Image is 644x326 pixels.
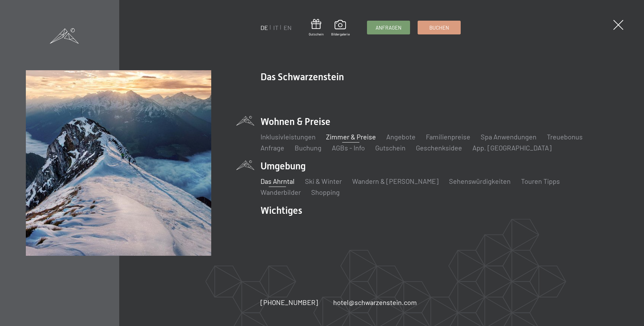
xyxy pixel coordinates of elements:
a: Geschenksidee [416,144,462,152]
a: Zimmer & Preise [326,133,376,141]
a: Shopping [311,188,340,196]
a: App. [GEOGRAPHIC_DATA] [472,144,552,152]
a: Anfrage [260,144,284,152]
span: Buchen [429,24,449,31]
a: Bildergalerie [331,20,350,36]
a: Angebote [386,133,416,141]
a: Wanderbilder [260,188,301,196]
span: Gutschein [309,32,324,36]
a: Treuebonus [547,133,583,141]
a: DE [260,24,268,31]
a: Touren Tipps [521,177,560,185]
a: [PHONE_NUMBER] [260,297,318,307]
a: EN [284,24,292,31]
a: Buchen [418,21,460,34]
span: Bildergalerie [331,32,350,36]
a: Ski & Winter [305,177,342,185]
a: Das Ahrntal [260,177,295,185]
a: Anfragen [367,21,410,34]
a: Buchung [295,144,321,152]
a: hotel@schwarzenstein.com [333,297,417,307]
span: [PHONE_NUMBER] [260,298,318,306]
a: Spa Anwendungen [481,133,536,141]
a: Sehenswürdigkeiten [449,177,511,185]
a: Wandern & [PERSON_NAME] [352,177,439,185]
a: IT [273,24,278,31]
span: Anfragen [376,24,401,31]
a: Familienpreise [426,133,470,141]
a: AGBs - Info [332,144,365,152]
a: Gutschein [375,144,406,152]
a: Gutschein [309,19,324,36]
a: Inklusivleistungen [260,133,316,141]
